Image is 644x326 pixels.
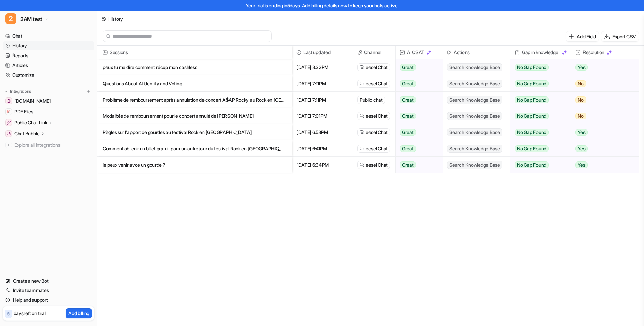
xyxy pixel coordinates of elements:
[3,96,94,106] a: www.rockenseine.com[DOMAIN_NAME]
[575,145,588,152] span: Yes
[14,310,46,317] p: days left on trial
[14,130,40,137] p: Chat Bubble
[7,110,11,114] img: PDF Files
[575,161,588,168] span: Yes
[396,140,438,157] button: Great
[14,108,33,115] span: PDF Files
[510,108,566,124] button: No Gap Found
[14,97,51,104] span: [DOMAIN_NAME]
[295,46,350,59] span: Last updated
[7,132,11,136] img: Chat Bubble
[103,157,287,173] p: je peux venir avce un gourde ?
[515,96,549,103] span: No Gap Found
[400,129,416,136] span: Great
[510,140,566,157] button: No Gap Found
[400,80,416,87] span: Great
[3,295,94,305] a: Help and support
[7,121,11,125] img: Public Chat Link
[515,80,549,87] span: No Gap Found
[100,46,289,59] span: Sessions
[108,15,123,22] div: History
[575,64,588,71] span: Yes
[510,92,566,108] button: No Gap Found
[3,70,94,80] a: Customize
[447,63,502,71] span: Search Knowledge Base
[295,157,350,173] span: [DATE] 6:34PM
[366,64,388,71] span: eesel Chat
[575,113,586,119] span: No
[14,119,47,126] p: Public Chat Link
[571,108,633,124] button: No
[566,31,598,41] button: Add Field
[575,80,586,87] span: No
[86,89,91,94] img: menu_add.svg
[103,140,287,157] p: Comment obtenir un billet gratuit pour un autre jour du festival Rock en [GEOGRAPHIC_DATA]
[447,145,502,153] span: Search Knowledge Base
[366,129,388,136] span: eesel Chat
[360,113,388,119] a: eesel Chat
[360,146,364,151] img: eeselChat
[103,108,287,124] p: Modalités de remboursement pour le concert annulé de [PERSON_NAME]
[571,92,633,108] button: No
[515,64,549,71] span: No Gap Found
[454,46,470,59] h2: Actions
[14,139,92,150] span: Explore all integrations
[515,113,549,119] span: No Gap Found
[398,46,440,59] span: AI CSAT
[366,80,388,87] span: eesel Chat
[366,113,388,119] span: eesel Chat
[447,96,502,104] span: Search Knowledge Base
[3,276,94,286] a: Create a new Bot
[515,145,549,152] span: No Gap Found
[360,64,388,71] a: eesel Chat
[447,80,502,88] span: Search Knowledge Base
[103,59,287,75] p: peux tu me dire comment récup mon cashless
[510,59,566,75] button: No Gap Found
[396,75,438,92] button: Great
[400,64,416,71] span: Great
[3,286,94,295] a: Invite teammates
[400,145,416,152] span: Great
[10,89,31,94] p: Integrations
[577,33,596,40] p: Add Field
[612,33,636,40] p: Export CSV
[3,88,33,95] button: Integrations
[360,161,388,168] a: eesel Chat
[20,14,42,24] span: 2AM test
[357,96,385,104] div: Public chat
[3,107,94,116] a: PDF FilesPDF Files
[447,112,502,120] span: Search Knowledge Base
[571,59,633,75] button: Yes
[515,129,549,136] span: No Gap Found
[3,51,94,60] a: Reports
[295,92,350,108] span: [DATE] 7:11PM
[396,124,438,140] button: Great
[360,80,388,87] a: eesel Chat
[295,108,350,124] span: [DATE] 7:01PM
[396,108,438,124] button: Great
[400,96,416,103] span: Great
[103,92,287,108] p: Problème de remboursement après annulation de concert A$AP Rocky au Rock en [GEOGRAPHIC_DATA]
[396,92,438,108] button: Great
[68,310,89,317] p: Add billing
[575,129,588,136] span: Yes
[302,3,337,8] a: Add billing details
[7,99,11,103] img: www.rockenseine.com
[360,162,364,167] img: eeselChat
[3,61,94,70] a: Articles
[400,113,416,119] span: Great
[571,75,633,92] button: No
[3,140,94,150] a: Explore all integrations
[295,124,350,140] span: [DATE] 6:58PM
[360,145,388,152] a: eesel Chat
[3,41,94,50] a: History
[571,140,633,157] button: Yes
[295,75,350,92] span: [DATE] 7:11PM
[360,129,388,136] a: eesel Chat
[571,157,633,173] button: Yes
[575,96,586,103] span: No
[400,161,416,168] span: Great
[396,157,438,173] button: Great
[295,59,350,75] span: [DATE] 8:32PM
[4,89,9,94] img: expand menu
